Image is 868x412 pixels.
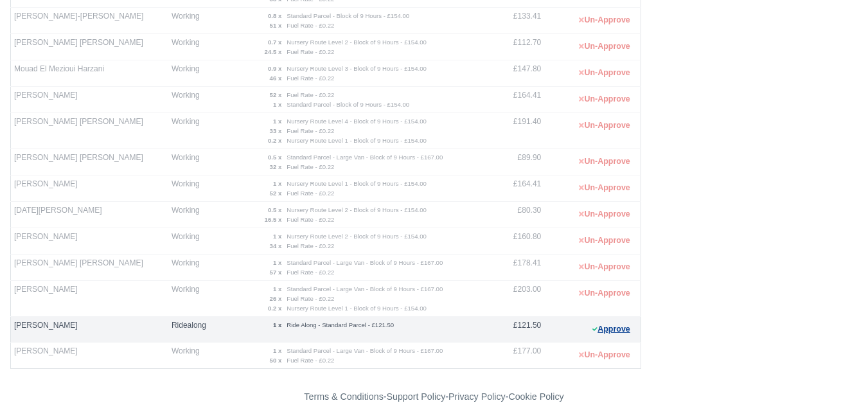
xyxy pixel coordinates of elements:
button: Un-Approve [572,64,637,82]
td: [PERSON_NAME]-[PERSON_NAME] [11,8,168,34]
td: [PERSON_NAME] [11,343,168,369]
strong: 1 x [273,285,281,292]
td: Working [168,202,216,228]
a: Terms & Conditions [304,391,383,402]
small: Fuel Rate - £0.22 [287,48,334,55]
div: Chat Widget [804,350,868,412]
small: Nursery Route Level 3 - Block of 9 Hours - £154.00 [287,65,427,72]
td: Working [168,228,216,255]
td: £164.41 [488,175,545,202]
strong: 0.5 x [268,154,281,161]
strong: 1 x [273,101,281,108]
td: [PERSON_NAME] [11,317,168,343]
small: Standard Parcel - Block of 9 Hours - £154.00 [287,12,409,19]
td: £112.70 [488,34,545,60]
button: Un-Approve [572,346,637,364]
button: Un-Approve [572,179,637,197]
td: [PERSON_NAME] [11,87,168,113]
a: Privacy Policy [448,391,506,402]
td: [PERSON_NAME] [PERSON_NAME] [11,255,168,281]
button: Un-Approve [572,11,637,30]
td: Working [168,60,216,87]
strong: 50 x [270,357,282,364]
td: £177.00 [488,343,545,369]
button: Un-Approve [572,116,637,135]
small: Standard Parcel - Large Van - Block of 9 Hours - £167.00 [287,154,443,161]
small: Nursery Route Level 1 - Block of 9 Hours - £154.00 [287,137,427,144]
td: £178.41 [488,255,545,281]
strong: 46 x [270,75,282,82]
td: [PERSON_NAME] [11,175,168,202]
strong: 32 x [270,163,282,170]
button: Un-Approve [572,152,637,171]
small: Fuel Rate - £0.22 [287,91,334,98]
button: Un-Approve [572,258,637,276]
td: [PERSON_NAME] [PERSON_NAME] [11,113,168,149]
strong: 1 x [273,180,281,187]
td: Working [168,175,216,202]
strong: 24.5 x [265,48,282,55]
small: Nursery Route Level 2 - Block of 9 Hours - £154.00 [287,206,427,213]
small: Fuel Rate - £0.22 [287,127,334,134]
td: Working [168,149,216,175]
strong: 52 x [270,190,282,197]
small: Fuel Rate - £0.22 [287,216,334,223]
small: Standard Parcel - Block of 9 Hours - £154.00 [287,101,409,108]
small: Nursery Route Level 2 - Block of 9 Hours - £154.00 [287,39,427,46]
td: [PERSON_NAME] [11,228,168,255]
small: Standard Parcel - Large Van - Block of 9 Hours - £167.00 [287,285,443,292]
td: [PERSON_NAME] [PERSON_NAME] [11,34,168,60]
a: Support Policy [387,391,446,402]
strong: 1 x [273,233,281,240]
strong: 0.5 x [268,206,281,213]
small: Fuel Rate - £0.22 [287,269,334,276]
strong: 1 x [273,259,281,266]
td: Ridealong [168,317,216,343]
small: Fuel Rate - £0.22 [287,357,334,364]
button: Approve [585,320,637,339]
td: [DATE][PERSON_NAME] [11,202,168,228]
small: Nursery Route Level 4 - Block of 9 Hours - £154.00 [287,118,427,125]
div: - - - [68,390,801,404]
button: Un-Approve [572,90,637,109]
small: Fuel Rate - £0.22 [287,22,334,29]
strong: 1 x [273,321,281,328]
button: Un-Approve [572,231,637,250]
td: £203.00 [488,281,545,317]
small: Nursery Route Level 1 - Block of 9 Hours - £154.00 [287,305,427,312]
strong: 16.5 x [265,216,282,223]
small: Ride Along - Standard Parcel - £121.50 [287,321,394,328]
td: Working [168,255,216,281]
small: Fuel Rate - £0.22 [287,163,334,170]
strong: 0.8 x [268,12,281,19]
a: Cookie Policy [508,391,563,402]
small: Fuel Rate - £0.22 [287,242,334,249]
td: £164.41 [488,87,545,113]
small: Fuel Rate - £0.22 [287,75,334,82]
td: £147.80 [488,60,545,87]
td: [PERSON_NAME] [PERSON_NAME] [11,149,168,175]
strong: 0.2 x [268,137,281,144]
td: Working [168,343,216,369]
strong: 0.9 x [268,65,281,72]
strong: 1 x [273,118,281,125]
td: £133.41 [488,8,545,34]
td: Working [168,8,216,34]
td: Working [168,34,216,60]
strong: 1 x [273,347,281,354]
button: Un-Approve [572,205,637,224]
td: [PERSON_NAME] [11,281,168,317]
td: £121.50 [488,317,545,343]
small: Standard Parcel - Large Van - Block of 9 Hours - £167.00 [287,347,443,354]
button: Un-Approve [572,284,637,303]
strong: 52 x [270,91,282,98]
td: Mouad El Mezioui Harzani [11,60,168,87]
strong: 57 x [270,269,282,276]
td: £80.30 [488,202,545,228]
button: Un-Approve [572,37,637,56]
small: Standard Parcel - Large Van - Block of 9 Hours - £167.00 [287,259,443,266]
strong: 26 x [270,295,282,302]
strong: 0.2 x [268,305,281,312]
td: Working [168,281,216,317]
small: Nursery Route Level 1 - Block of 9 Hours - £154.00 [287,180,427,187]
